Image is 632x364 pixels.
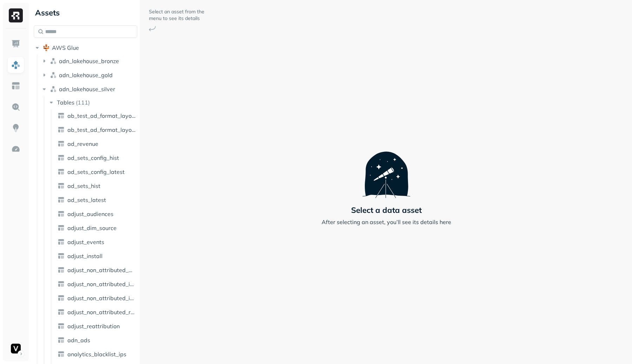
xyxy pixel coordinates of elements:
[59,86,115,93] span: adn_lakehouse_silver
[322,218,451,226] p: After selecting an asset, you’ll see its details here
[59,58,119,65] span: adn_lakehouse_bronze
[55,124,138,135] a: ab_test_ad_format_layout_config_latest
[55,335,138,346] a: adn_ads
[50,72,57,79] img: namespace
[55,166,138,177] a: ad_sets_config_latest
[41,69,138,81] button: adn_lakehouse_gold
[67,182,100,189] span: ad_sets_hist
[58,224,65,231] img: table
[58,154,65,161] img: table
[58,112,65,119] img: table
[67,210,113,217] span: adjust_audiences
[58,309,65,316] img: table
[55,110,138,121] a: ab_test_ad_format_layout_config_hist
[55,152,138,163] a: ad_sets_config_hist
[55,292,138,304] a: adjust_non_attributed_install
[58,252,65,259] img: table
[55,138,138,149] a: ad_revenue
[58,182,65,189] img: table
[58,281,65,288] img: table
[55,222,138,234] a: adjust_dim_source
[58,210,65,217] img: table
[58,140,65,147] img: table
[67,267,136,274] span: adjust_non_attributed_ad_revenue
[67,140,98,147] span: ad_revenue
[57,99,74,106] span: Tables
[48,97,138,108] button: Tables(111)
[11,144,20,154] img: Optimization
[11,39,20,48] img: Dashboard
[67,337,90,344] span: adn_ads
[76,99,90,106] p: ( 111 )
[67,168,125,175] span: ad_sets_config_latest
[67,309,136,316] span: adjust_non_attributed_reattribution
[58,126,65,133] img: table
[362,138,410,198] img: Telescope
[67,238,104,245] span: adjust_events
[50,58,57,65] img: namespace
[55,250,138,262] a: adjust_install
[58,295,65,302] img: table
[58,196,65,203] img: table
[11,81,20,90] img: Asset Explorer
[67,154,119,161] span: ad_sets_config_hist
[50,86,57,93] img: namespace
[67,281,136,288] span: adjust_non_attributed_iap
[11,344,21,353] img: Voodoo
[67,252,103,259] span: adjust_install
[149,8,205,22] p: Select an asset from the menu to see its details
[55,278,138,290] a: adjust_non_attributed_iap
[67,295,136,302] span: adjust_non_attributed_install
[43,44,50,51] img: root
[58,351,65,358] img: table
[55,306,138,318] a: adjust_non_attributed_reattribution
[55,349,138,360] a: analytics_blacklist_ips
[58,323,65,330] img: table
[55,264,138,276] a: adjust_non_attributed_ad_revenue
[55,236,138,248] a: adjust_events
[34,7,137,18] div: Assets
[67,196,106,203] span: ad_sets_latest
[351,205,422,215] p: Select a data asset
[58,337,65,344] img: table
[55,180,138,191] a: ad_sets_hist
[58,168,65,175] img: table
[11,123,20,133] img: Insights
[59,72,113,79] span: adn_lakehouse_gold
[11,60,20,69] img: Assets
[41,83,138,95] button: adn_lakehouse_silver
[67,224,117,231] span: adjust_dim_source
[58,267,65,274] img: table
[34,42,137,53] button: AWS Glue
[67,351,126,358] span: analytics_blacklist_ips
[67,323,120,330] span: adjust_reattribution
[58,238,65,245] img: table
[67,126,136,133] span: ab_test_ad_format_layout_config_latest
[9,8,23,22] img: Ryft
[11,102,20,112] img: Query Explorer
[149,26,156,31] img: Arrow
[67,112,136,119] span: ab_test_ad_format_layout_config_hist
[52,44,79,51] span: AWS Glue
[55,321,138,332] a: adjust_reattribution
[41,55,138,67] button: adn_lakehouse_bronze
[55,208,138,220] a: adjust_audiences
[55,194,138,205] a: ad_sets_latest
